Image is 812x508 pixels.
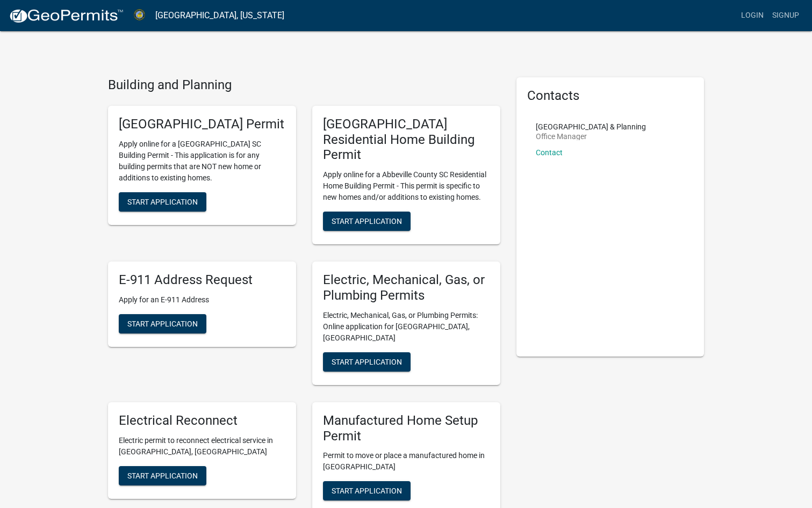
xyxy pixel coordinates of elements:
span: Start Application [127,471,198,480]
h5: Contacts [527,88,694,104]
span: Start Application [332,357,402,366]
span: Start Application [127,319,198,328]
span: Start Application [332,487,402,495]
h5: [GEOGRAPHIC_DATA] Permit [119,117,285,132]
h4: Building and Planning [108,77,500,93]
p: [GEOGRAPHIC_DATA] & Planning [536,123,646,130]
button: Start Application [119,192,206,212]
h5: Manufactured Home Setup Permit [323,413,490,444]
h5: [GEOGRAPHIC_DATA] Residential Home Building Permit [323,117,490,163]
p: Office Manager [536,133,646,140]
p: Permit to move or place a manufactured home in [GEOGRAPHIC_DATA] [323,450,490,473]
a: Contact [536,148,563,157]
h5: Electrical Reconnect [119,413,285,429]
button: Start Application [323,352,411,372]
p: Apply online for a Abbeville County SC Residential Home Building Permit - This permit is specific... [323,169,490,203]
button: Start Application [323,481,411,500]
a: Signup [768,5,803,26]
p: Apply for an E-911 Address [119,294,285,306]
button: Start Application [119,314,206,333]
span: Start Application [332,217,402,226]
h5: Electric, Mechanical, Gas, or Plumbing Permits [323,272,490,303]
a: [GEOGRAPHIC_DATA], [US_STATE] [155,6,284,25]
button: Start Application [119,466,206,485]
p: Apply online for a [GEOGRAPHIC_DATA] SC Building Permit - This application is for any building pe... [119,139,285,184]
p: Electric, Mechanical, Gas, or Plumbing Permits: Online application for [GEOGRAPHIC_DATA], [GEOGRA... [323,310,490,344]
span: Start Application [127,197,198,206]
p: Electric permit to reconnect electrical service in [GEOGRAPHIC_DATA], [GEOGRAPHIC_DATA] [119,435,285,458]
button: Start Application [323,212,411,231]
a: Login [737,5,768,26]
img: Abbeville County, South Carolina [132,8,147,23]
h5: E-911 Address Request [119,272,285,288]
